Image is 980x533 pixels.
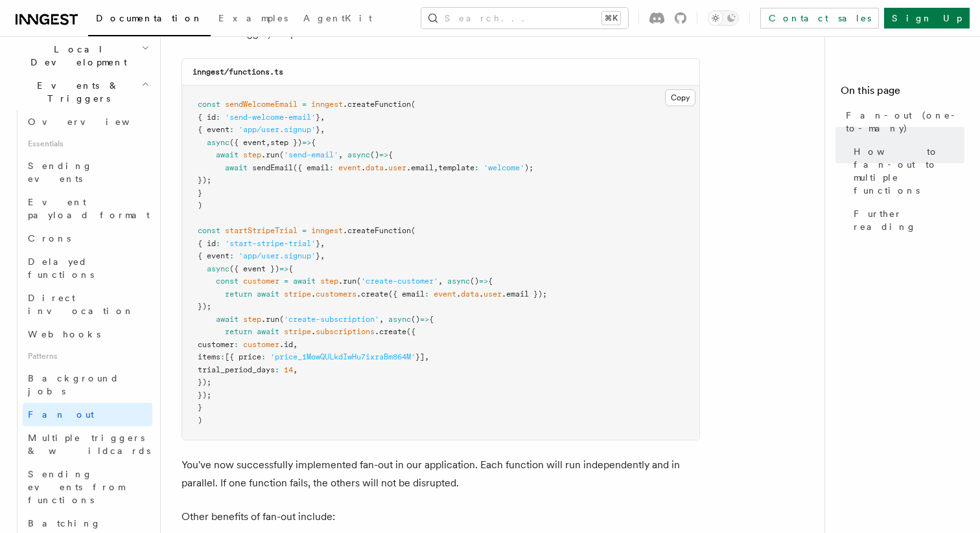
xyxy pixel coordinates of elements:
[434,163,438,172] span: ,
[23,367,152,403] a: Background jobs
[225,100,297,109] span: sendWelcomeEmail
[23,190,152,227] a: Event payload format
[225,226,297,235] span: startStripeTrial
[447,277,470,286] span: async
[243,315,261,324] span: step
[198,113,216,122] span: { id
[470,277,479,286] span: ()
[479,277,488,286] span: =>
[10,38,152,74] button: Local Development
[411,100,415,109] span: (
[284,315,379,324] span: 'create-subscription'
[279,340,293,349] span: .id
[252,163,293,172] span: sendEmail
[356,277,361,286] span: (
[284,150,338,159] span: 'send-email'
[257,327,279,336] span: await
[207,138,229,147] span: async
[370,150,379,159] span: ()
[356,289,388,299] span: .create
[266,138,270,147] span: ,
[343,100,411,109] span: .createFunction
[602,12,620,25] kbd: ⌘K
[302,138,311,147] span: =>
[28,233,71,244] span: Crons
[216,239,220,248] span: :
[261,352,266,361] span: :
[261,150,279,159] span: .run
[28,197,150,220] span: Event payload format
[239,251,316,260] span: 'app/user.signup'
[239,125,316,134] span: 'app/user.signup'
[284,327,311,336] span: stripe
[388,163,406,172] span: user
[415,352,425,361] span: }]
[198,188,202,198] span: }
[28,469,124,505] span: Sending events from functions
[338,163,361,172] span: event
[279,150,284,159] span: (
[216,150,239,159] span: await
[293,365,297,374] span: ,
[375,327,406,336] span: .create
[23,227,152,250] a: Crons
[270,352,415,361] span: 'price_1MowQULkdIwHu7ixraBm864M'
[456,289,461,299] span: .
[438,277,443,286] span: ,
[338,150,343,159] span: ,
[234,340,239,349] span: :
[411,226,415,235] span: (
[474,163,479,172] span: :
[284,365,293,374] span: 14
[23,250,152,286] a: Delayed functions
[848,140,964,202] a: How to fan-out to multiple functions
[181,508,700,526] p: Other benefits of fan-out include:
[406,163,434,172] span: .email
[28,161,93,184] span: Sending events
[279,264,288,273] span: =>
[225,352,261,361] span: [{ price
[198,176,211,185] span: });
[23,426,152,462] a: Multiple triggers & wildcards
[229,125,234,134] span: :
[311,289,316,299] span: .
[316,125,320,134] span: }
[279,315,284,324] span: (
[198,403,202,412] span: }
[243,340,279,349] span: customer
[760,8,879,28] a: Contact sales
[28,409,94,420] span: Fan out
[284,289,311,299] span: stripe
[841,83,964,104] h4: On this page
[28,256,94,280] span: Delayed functions
[361,163,366,172] span: .
[438,163,474,172] span: template
[293,340,297,349] span: ,
[198,416,202,425] span: )
[198,391,211,400] span: });
[502,289,547,299] span: .email });
[198,365,275,374] span: trial_period_days
[303,13,372,23] span: AgentKit
[198,378,211,387] span: });
[270,138,302,147] span: step })
[28,373,119,396] span: Background jobs
[343,226,411,235] span: .createFunction
[411,315,420,324] span: ()
[220,352,225,361] span: :
[320,277,338,286] span: step
[198,340,234,349] span: customer
[23,462,152,512] a: Sending events from functions
[88,4,211,36] a: Documentation
[841,104,964,140] a: Fan-out (one-to-many)
[316,289,356,299] span: customers
[316,327,375,336] span: subscriptions
[302,100,307,109] span: =
[28,329,100,339] span: Webhooks
[316,113,320,122] span: }
[846,109,964,135] span: Fan-out (one-to-many)
[288,264,293,273] span: {
[23,323,152,346] a: Webhooks
[198,201,202,210] span: )
[225,327,252,336] span: return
